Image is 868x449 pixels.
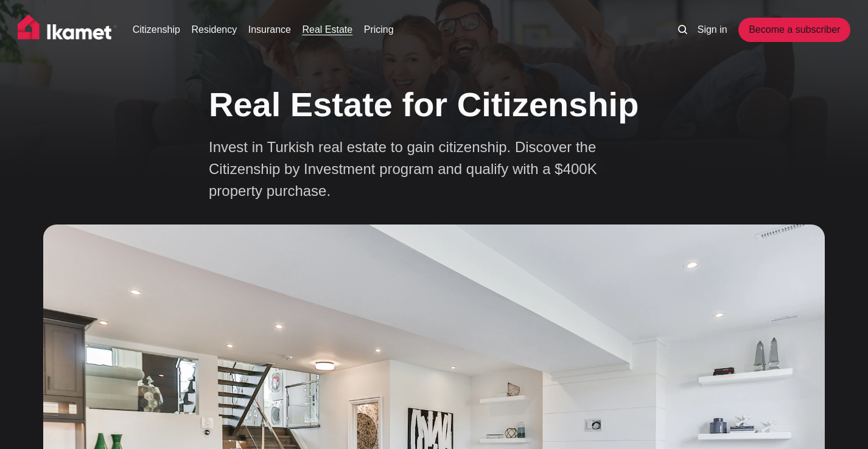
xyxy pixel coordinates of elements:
a: Residency [191,23,237,37]
a: Sign in [698,23,727,37]
img: Ikamet home [18,15,117,45]
a: Become a subscriber [738,18,850,42]
a: Citizenship [133,23,180,37]
a: Pricing [364,23,394,37]
a: Insurance [248,23,291,37]
p: Invest in Turkish real estate to gain citizenship. Discover the Citizenship by Investment program... [209,136,635,202]
h1: Real Estate for Citizenship [209,84,659,125]
a: Real Estate [303,23,353,37]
